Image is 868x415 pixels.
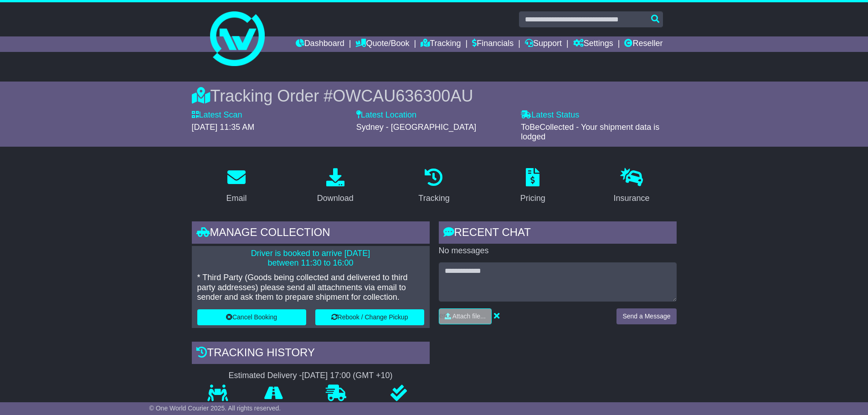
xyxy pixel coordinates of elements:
[573,36,613,52] a: Settings
[520,192,545,205] div: Pricing
[608,165,656,208] a: Insurance
[192,342,430,366] div: Tracking history
[624,36,663,52] a: Reseller
[197,309,306,325] button: Cancel Booking
[421,36,461,52] a: Tracking
[333,87,473,105] span: OWCAU636300AU
[192,371,430,381] div: Estimated Delivery -
[192,86,677,106] div: Tracking Order #
[192,123,255,132] span: [DATE] 11:35 AM
[149,405,281,412] span: © One World Courier 2025. All rights reserved.
[525,36,562,52] a: Support
[418,192,449,205] div: Tracking
[514,165,551,208] a: Pricing
[192,221,430,246] div: Manage collection
[521,110,579,120] label: Latest Status
[197,249,424,268] p: Driver is booked to arrive [DATE] between 11:30 to 16:00
[192,110,242,120] label: Latest Scan
[614,192,650,205] div: Insurance
[616,308,676,324] button: Send a Message
[472,36,514,52] a: Financials
[220,165,252,208] a: Email
[412,165,455,208] a: Tracking
[355,36,409,52] a: Quote/Book
[439,246,677,256] p: No messages
[521,123,659,142] span: ToBeCollected - Your shipment data is lodged
[439,221,677,246] div: RECENT CHAT
[296,36,344,52] a: Dashboard
[302,371,393,381] div: [DATE] 17:00 (GMT +10)
[317,192,354,205] div: Download
[311,165,360,208] a: Download
[197,273,424,302] p: * Third Party (Goods being collected and delivered to third party addresses) please send all atta...
[356,123,476,132] span: Sydney - [GEOGRAPHIC_DATA]
[315,309,424,325] button: Rebook / Change Pickup
[356,110,416,120] label: Latest Location
[226,192,247,205] div: Email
